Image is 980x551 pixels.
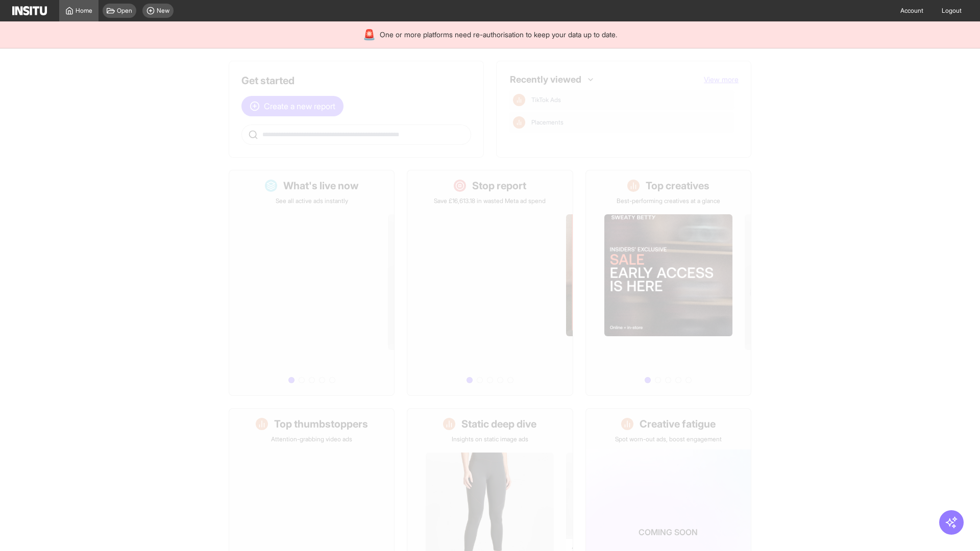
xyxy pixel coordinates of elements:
span: Home [76,7,92,15]
span: One or more platforms need re-authorisation to keep your data up to date. [380,30,617,40]
img: Logo [12,6,47,15]
div: 🚨 [363,28,376,42]
span: New [157,7,169,15]
span: Open [117,7,132,15]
